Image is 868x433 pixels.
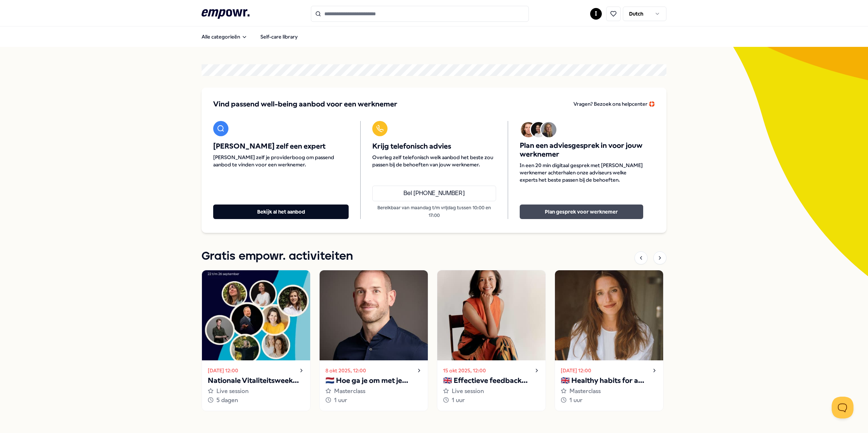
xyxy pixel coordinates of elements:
[208,396,304,405] div: 5 dagen
[196,29,304,44] nav: Main
[372,154,496,168] span: Overleg zelf telefonisch welk aanbod het beste zou passen bij de behoeften van jouw werknemer.
[372,204,496,219] p: Bereikbaar van maandag t/m vrijdag tussen 10:00 en 17:00
[555,270,663,360] img: activity image
[443,375,540,387] p: 🇬🇧 Effectieve feedback geven en ontvangen
[213,142,349,151] span: [PERSON_NAME] zelf een expert
[541,122,556,137] img: Avatar
[437,270,546,411] a: 15 okt 2025, 12:00🇬🇧 Effectieve feedback geven en ontvangenLive session1 uur
[325,396,422,405] div: 1 uur
[520,162,643,183] span: In een 20 min digitaal gesprek met [PERSON_NAME] werknemer achterhalen onze adviseurs welke exper...
[531,122,546,137] img: Avatar
[561,375,657,387] p: 🇬🇧 Healthy habits for a stress-free start to the year
[255,29,304,44] a: Self-care library
[202,247,353,266] h1: Gratis empowr. activiteiten
[208,387,304,396] div: Live session
[573,99,655,109] a: Vragen? Bezoek ons helpcenter 🛟
[213,205,349,219] button: Bekijk al het aanbod
[320,270,428,360] img: activity image
[311,6,529,22] input: Search for products, categories or subcategories
[520,205,643,219] button: Plan gesprek voor werknemer
[196,29,253,44] button: Alle categorieën
[832,397,853,418] iframe: Help Scout Beacon - Open
[521,122,536,137] img: Avatar
[325,375,422,387] p: 🇳🇱 Hoe ga je om met je innerlijke criticus?
[319,270,428,411] a: 8 okt 2025, 12:00🇳🇱 Hoe ga je om met je innerlijke criticus?Masterclass1 uur
[325,367,366,375] time: 8 okt 2025, 12:00
[561,367,591,375] time: [DATE] 12:00
[443,396,540,405] div: 1 uur
[555,270,664,411] a: [DATE] 12:00🇬🇧 Healthy habits for a stress-free start to the yearMasterclass1 uur
[325,387,422,396] div: Masterclass
[561,396,657,405] div: 1 uur
[202,270,311,411] a: [DATE] 12:00Nationale Vitaliteitsweek 2025Live session5 dagen
[437,270,545,360] img: activity image
[372,142,496,151] span: Krijg telefonisch advies
[443,367,486,375] time: 15 okt 2025, 12:00
[213,99,397,109] span: Vind passend well-being aanbod voor een werknemer
[208,367,238,375] time: [DATE] 12:00
[443,387,540,396] div: Live session
[372,186,496,202] a: Bel [PHONE_NUMBER]
[208,375,304,387] p: Nationale Vitaliteitsweek 2025
[590,8,602,20] button: I
[573,101,655,107] span: Vragen? Bezoek ons helpcenter 🛟
[561,387,657,396] div: Masterclass
[213,154,349,168] span: [PERSON_NAME] zelf je providerboog om passend aanbod te vinden voor een werknemer.
[520,141,643,159] span: Plan een adviesgesprek in voor jouw werknemer
[202,270,310,360] img: activity image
